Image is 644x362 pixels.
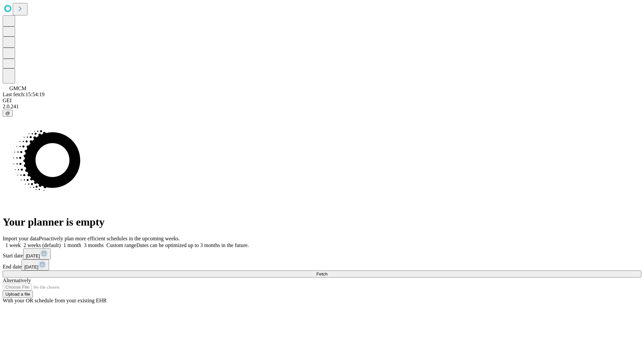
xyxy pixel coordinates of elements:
[316,271,327,277] span: Fetch
[23,248,51,259] button: [DATE]
[3,259,641,270] div: End date
[137,242,249,248] span: Dates can be optimized up to 3 months in the future.
[3,270,641,278] button: Fetch
[23,242,61,248] span: 2 weeks (default)
[3,248,641,259] div: Start date
[84,242,104,248] span: 3 months
[5,242,21,248] span: 1 week
[3,110,13,117] button: @
[3,104,641,110] div: 2.0.241
[3,278,31,283] span: Alternatively
[63,242,81,248] span: 1 month
[39,236,180,241] span: Proactively plan more efficient schedules in the upcoming weeks.
[106,242,136,248] span: Custom range
[5,111,10,116] span: @
[26,253,40,258] span: [DATE]
[24,264,38,269] span: [DATE]
[3,236,39,241] span: Import your data
[3,98,641,104] div: GEI
[9,85,26,91] span: GMCM
[3,216,641,228] h1: Your planner is empty
[21,259,49,270] button: [DATE]
[3,92,45,97] span: Last fetch: 15:54:19
[3,291,33,298] button: Upload a file
[3,298,107,303] span: With your OR schedule from your existing EHR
